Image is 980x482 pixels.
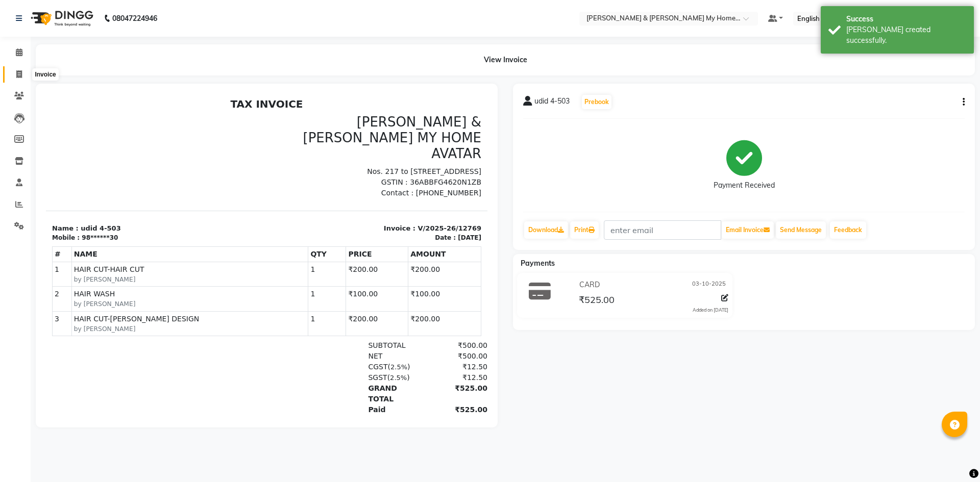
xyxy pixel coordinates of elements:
[362,193,435,217] td: ₹100.00
[846,24,966,46] div: Bill created successfully.
[7,193,26,217] td: 2
[316,278,379,289] div: ( )
[262,168,300,193] td: 1
[714,180,775,191] div: Payment Received
[316,268,379,278] div: ( )
[26,153,262,168] th: NAME
[379,289,442,311] div: ₹525.00
[26,4,96,33] img: logo
[521,259,555,268] span: Payments
[316,257,379,268] div: NET
[262,193,300,217] td: 1
[412,139,435,148] div: [DATE]
[362,217,435,242] td: ₹200.00
[534,96,570,110] span: udid 4-503
[28,195,260,206] span: HAIR WASH
[28,181,260,190] small: by [PERSON_NAME]
[322,280,341,288] span: SGST
[316,289,379,311] div: GRAND TOTAL
[776,221,826,239] button: Send Message
[6,4,435,16] h2: TAX INVOICE
[262,217,300,242] td: 1
[316,246,379,257] div: SUBTOTAL
[227,83,436,94] p: GSTIN : 36ABBFG4620N1ZB
[379,246,442,257] div: ₹500.00
[28,206,260,215] small: by [PERSON_NAME]
[227,94,436,105] p: Contact : [PHONE_NUMBER]
[300,153,362,168] th: PRICE
[227,130,436,140] p: Invoice : V/2025-26/12769
[379,257,442,268] div: ₹500.00
[36,44,975,75] div: View Invoice
[32,68,58,81] div: Invoice
[28,220,260,231] span: HAIR CUT-[PERSON_NAME] DESIGN
[344,280,361,288] span: 2.5%
[693,307,728,314] div: Added on [DATE]
[604,220,721,240] input: enter email
[579,280,600,290] span: CARD
[300,193,362,217] td: ₹100.00
[582,95,611,109] button: Prebook
[262,153,300,168] th: QTY
[362,168,435,193] td: ₹200.00
[6,130,215,140] p: Name : udid 4-503
[692,280,726,290] span: 03-10-2025
[112,4,157,33] b: 08047224946
[846,14,966,24] div: Success
[570,221,599,239] a: Print
[389,139,410,148] div: Date :
[322,269,341,277] span: CGST
[379,268,442,278] div: ₹12.50
[28,231,260,240] small: by [PERSON_NAME]
[722,221,774,239] button: Email Invoice
[7,217,26,242] td: 3
[300,217,362,242] td: ₹200.00
[579,294,615,308] span: ₹525.00
[227,20,436,68] h3: [PERSON_NAME] & [PERSON_NAME] MY HOME AVATAR
[362,153,435,168] th: AMOUNT
[345,269,361,277] span: 2.5%
[6,139,34,148] div: Mobile :
[7,153,26,168] th: #
[300,168,362,193] td: ₹200.00
[524,221,568,239] a: Download
[28,170,260,181] span: HAIR CUT-HAIR CUT
[7,168,26,193] td: 1
[379,311,442,321] div: ₹525.00
[379,278,442,289] div: ₹12.50
[830,221,866,239] a: Feedback
[316,311,379,321] div: Paid
[227,72,436,83] p: Nos. 217 to [STREET_ADDRESS]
